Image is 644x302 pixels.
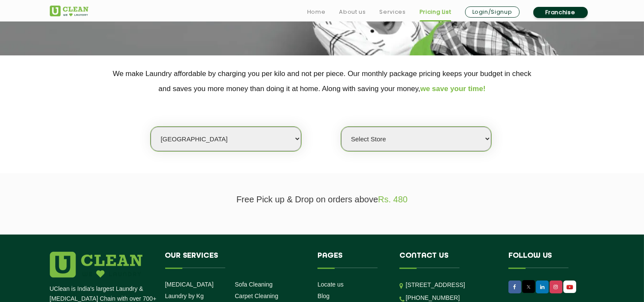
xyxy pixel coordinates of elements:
[50,66,595,96] p: We make Laundry affordable by charging you per kilo and not per piece. Our monthly package pricin...
[165,293,204,299] a: Laundry by Kg
[317,252,387,268] h4: Pages
[165,281,214,288] a: [MEDICAL_DATA]
[235,293,278,299] a: Carpet Cleaning
[378,195,408,204] span: Rs. 480
[564,283,575,292] img: UClean Laundry and Dry Cleaning
[339,7,366,17] a: About us
[508,252,584,268] h4: Follow us
[465,6,520,18] a: Login/Signup
[399,252,496,268] h4: Contact us
[406,294,460,301] a: [PHONE_NUMBER]
[379,7,405,17] a: Services
[317,281,344,288] a: Locate us
[317,293,330,299] a: Blog
[406,280,496,290] p: [STREET_ADDRESS]
[165,252,305,268] h4: Our Services
[420,7,451,17] a: Pricing List
[533,7,588,18] a: Franchise
[50,6,88,16] img: UClean Laundry and Dry Cleaning
[420,85,486,93] span: we save your time!
[307,7,326,17] a: Home
[50,252,142,278] img: logo.png
[50,195,595,204] p: Free Pick up & Drop on orders above
[235,281,272,288] a: Sofa Cleaning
